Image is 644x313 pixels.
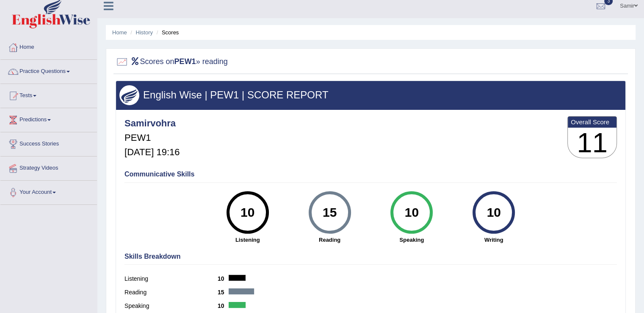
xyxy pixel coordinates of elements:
[0,36,97,57] a: Home
[124,170,617,178] h4: Communicative Skills
[124,133,180,143] h5: PEW1
[457,236,531,244] strong: Writing
[116,56,228,68] h2: Scores on » reading
[218,275,229,282] b: 10
[0,132,97,154] a: Success Stories
[0,108,97,129] a: Predictions
[124,288,218,297] label: Reading
[124,253,617,260] h4: Skills Breakdown
[375,236,448,244] strong: Speaking
[218,289,229,296] b: 15
[0,84,97,105] a: Tests
[136,29,153,36] a: History
[124,274,218,283] label: Listening
[174,57,196,66] b: PEW1
[232,195,263,230] div: 10
[0,156,97,178] a: Strategy Videos
[119,85,139,105] img: wings.png
[314,195,345,230] div: 15
[124,147,180,157] h5: [DATE] 19:16
[119,89,622,101] h3: English Wise | PEW1 | SCORE REPORT
[478,195,509,230] div: 10
[124,118,180,129] h4: Samirvohra
[293,236,367,244] strong: Reading
[124,302,218,310] label: Speaking
[396,195,427,230] div: 10
[155,28,179,36] li: Scores
[0,60,97,81] a: Practice Questions
[211,236,285,244] strong: Listening
[112,29,127,36] a: Home
[568,128,616,158] h3: 11
[571,118,614,126] b: Overall Score
[218,302,229,309] b: 10
[0,181,97,202] a: Your Account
